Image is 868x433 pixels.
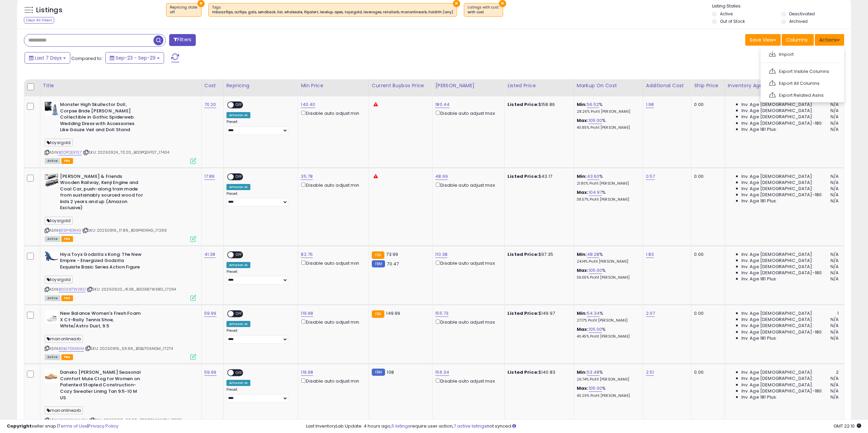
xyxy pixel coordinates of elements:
a: 105.00 [589,385,602,392]
div: $140.83 [507,369,569,375]
span: 2025-10-7 22:10 GMT [834,423,861,429]
a: 59.99 [204,369,217,376]
span: N/A [830,186,839,192]
span: Inv. Age [DEMOGRAPHIC_DATA]-180: [741,192,823,198]
div: ASIN: [45,102,196,163]
div: Ship Price [694,82,722,89]
b: New Balance Women's Fresh Foam X Ct-Rally Tennis Shoe, White/Astro Dust, 9.5 [60,310,143,331]
p: 40.85% Profit [PERSON_NAME] [577,125,638,130]
span: Inv. Age [DEMOGRAPHIC_DATA]: [741,180,813,186]
div: Additional Cost [646,82,689,89]
div: % [577,267,638,280]
button: Last 7 Days [25,52,70,64]
span: All listings currently available for purchase on Amazon [45,295,60,301]
span: | SKU: 20250919_59.99_B0BJ7G5NGM_17274 [85,346,173,351]
div: mbaazflips, azflips, gals, sendback, list, wholesale, flipalert, levelup, apex, toysrgold, levera... [212,10,453,15]
a: 105.00 [589,267,602,274]
span: FBA [61,295,73,301]
strong: Copyright [7,423,32,429]
span: Inv. Age [DEMOGRAPHIC_DATA]: [741,251,813,258]
span: Inv. Age [DEMOGRAPHIC_DATA]: [741,316,813,323]
div: Min Price [301,82,366,89]
div: Disable auto adjust max [435,109,499,117]
span: Sep-23 - Sep-29 [116,55,156,61]
a: 43.60 [587,173,600,180]
div: off [170,10,198,15]
b: Max: [577,117,589,124]
b: Max: [577,326,589,333]
span: N/A [830,120,839,126]
p: 27.17% Profit [PERSON_NAME] [577,318,638,323]
span: Inv. Age [DEMOGRAPHIC_DATA]: [741,173,813,180]
div: 0.00 [694,102,719,108]
span: Compared to: [71,55,103,62]
span: FBA [61,354,73,360]
span: 2 [836,369,839,375]
a: 105.00 [589,117,602,124]
img: 31HtSUGy19L._SL40_.jpg [45,310,58,324]
a: 1.98 [646,101,654,108]
div: % [577,102,638,114]
div: Disable auto adjust min [301,109,364,117]
div: ASIN: [45,173,196,241]
p: 28.26% Profit [PERSON_NAME] [577,109,638,114]
span: N/A [830,198,839,204]
div: Preset: [226,191,293,207]
button: Filters [169,34,196,46]
small: FBA [372,310,384,318]
div: Cost [204,82,221,89]
label: Archived [789,18,808,24]
div: Disable auto adjust max [435,377,499,384]
span: toysrgold [45,217,73,225]
span: N/A [830,264,839,270]
a: 35.78 [301,173,313,180]
div: % [577,369,638,382]
span: N/A [830,102,839,108]
b: Listed Price: [507,101,539,108]
span: All listings currently available for purchase on Amazon [45,158,60,164]
div: 0.00 [694,369,719,375]
div: Preset: [226,387,293,403]
span: N/A [830,173,839,180]
div: seller snap | | [7,423,118,430]
a: 70.20 [204,101,216,108]
b: Min: [577,173,587,180]
span: N/A [830,108,839,114]
b: Listed Price: [507,310,539,316]
a: 119.98 [301,369,313,376]
b: Monster High Skullector Doll, Corpse Bride [PERSON_NAME] Collectible in Gothic Spiderweb Wedding ... [60,102,143,135]
span: toysrgold [45,276,73,283]
div: Amazon AI [226,262,250,268]
p: 24.14% Profit [PERSON_NAME] [577,259,638,264]
p: 39.36% Profit [PERSON_NAME] [577,275,638,280]
a: 82.76 [301,251,313,258]
span: Inv. Age [DEMOGRAPHIC_DATA]: [741,375,813,382]
img: 31eMYNKXt6L._SL40_.jpg [45,369,58,383]
div: % [577,385,638,398]
span: Inv. Age [DEMOGRAPHIC_DATA]: [741,310,813,316]
div: Repricing [226,82,295,89]
a: 119.98 [301,310,313,317]
a: 110.38 [435,251,447,258]
a: B0BJ7G5NGM [59,346,84,352]
a: 104.97 [589,189,602,196]
small: FBA [372,251,384,259]
span: Columns [786,36,808,43]
b: Min: [577,310,587,316]
span: N/A [830,394,839,400]
span: N/A [830,114,839,120]
a: 5 listings [392,423,410,429]
a: B0D387W38D [59,287,86,292]
div: $97.35 [507,251,569,258]
small: FBM [372,369,385,376]
img: 51jRin0eMpL._SL40_.jpg [45,173,58,187]
a: B09P4D11HG [59,228,81,233]
b: Hiya Toys Godzilla x Kong: The New Empire - Energized Godzilla Exquisite Basic Series Action Figure [60,251,143,272]
div: Disable auto adjust min [301,181,364,188]
b: Listed Price: [507,369,539,375]
div: ASIN: [45,251,196,300]
b: Dansko [PERSON_NAME] Seasonal Comfort Mule Clog for Women on Patented Stapled Construction- Cozy ... [60,369,143,403]
span: Inv. Age [DEMOGRAPHIC_DATA]-180: [741,270,823,276]
a: Privacy Policy [88,423,118,429]
div: ASIN: [45,310,196,359]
